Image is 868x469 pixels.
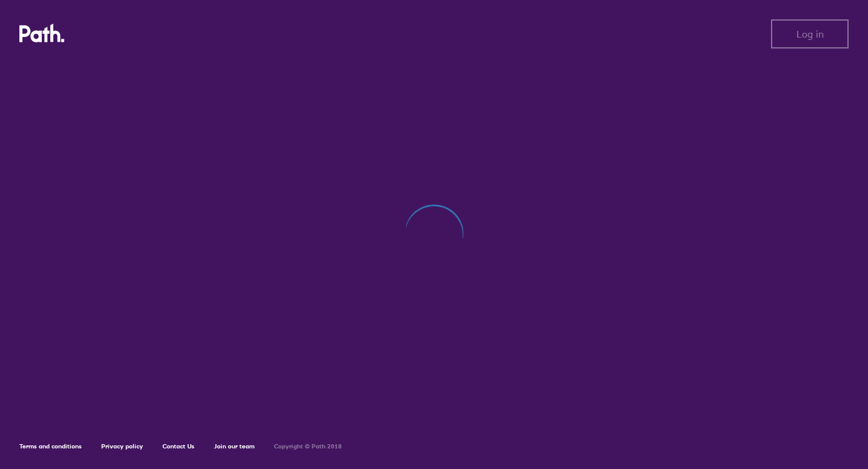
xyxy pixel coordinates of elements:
[214,442,255,450] a: Join our team
[274,443,342,450] h6: Copyright © Path 2018
[771,19,849,48] button: Log in
[101,442,143,450] a: Privacy policy
[796,28,824,39] span: Log in
[19,442,82,450] a: Terms and conditions
[162,442,195,450] a: Contact Us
